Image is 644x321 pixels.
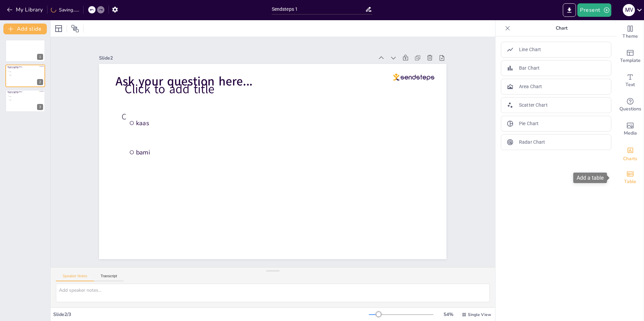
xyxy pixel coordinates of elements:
[10,74,28,75] span: bami
[519,120,539,127] p: Pie Chart
[99,55,374,61] div: Slide 2
[619,105,641,113] span: Questions
[617,166,644,190] div: Add a table
[513,20,610,36] p: Chart
[8,70,15,71] span: Click to add text
[7,66,23,68] span: Ask your question here...
[8,95,15,97] span: Click to add text
[116,73,253,90] span: Ask your question here...
[10,71,28,72] span: kaas
[5,65,45,87] div: 2
[136,119,297,127] span: kaas
[53,311,369,318] div: Slide 2 / 3
[37,104,43,110] div: 3
[519,83,542,90] p: Area Chart
[623,4,635,16] div: M V
[37,54,43,60] div: 1
[51,7,79,13] div: Saving......
[617,20,644,44] div: Change the overall theme
[94,274,124,281] button: Transcript
[519,46,541,53] p: Line Chart
[519,102,548,109] p: Scatter Chart
[5,40,45,62] div: 1
[622,33,638,40] span: Theme
[623,3,635,17] button: M V
[10,99,28,100] span: bami
[37,79,43,85] div: 2
[5,4,46,15] button: My Library
[440,311,456,318] div: 54 %
[8,67,19,69] span: Click to add title
[617,93,644,117] div: Get real-time input from your audience
[620,57,641,64] span: Template
[573,173,607,183] div: Add a table
[5,90,45,112] div: 3
[71,25,79,33] span: Position
[8,92,19,94] span: Click to add title
[272,4,365,14] input: Insert title
[136,148,297,156] span: bami
[3,24,47,34] button: Add slide
[624,178,636,185] span: Table
[519,65,540,72] p: Bar Chart
[563,3,576,17] button: Export to PowerPoint
[617,69,644,93] div: Add text boxes
[125,81,215,98] span: Click to add title
[519,139,545,146] p: Radar Chart
[617,141,644,166] div: Add charts and graphs
[468,312,491,317] span: Single View
[625,81,635,88] span: Text
[617,44,644,69] div: Add ready made slides
[53,23,64,34] div: Layout
[10,96,28,97] span: kaas
[577,3,611,17] button: Present
[7,91,23,93] span: Ask your question here...
[122,111,181,122] span: Click to add text
[624,130,637,137] span: Media
[56,274,94,281] button: Speaker Notes
[623,155,637,163] span: Charts
[617,117,644,141] div: Add images, graphics, shapes or video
